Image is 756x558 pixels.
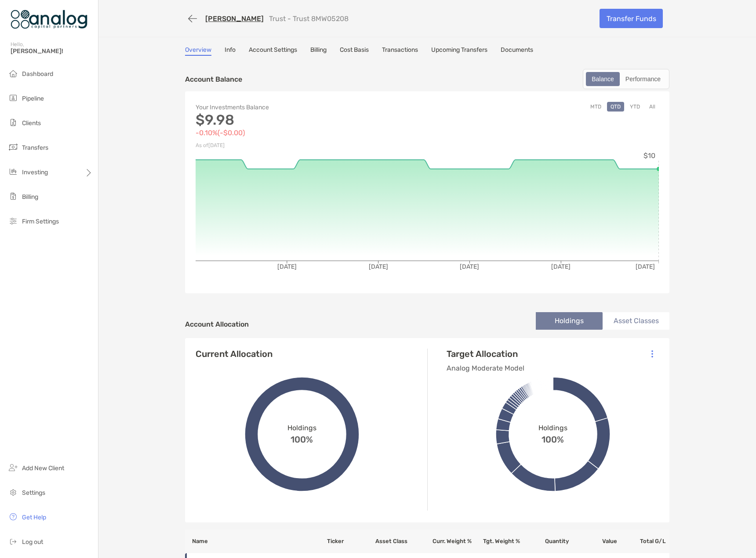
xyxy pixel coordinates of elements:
span: Firm Settings [22,218,59,225]
h4: Target Allocation [447,349,524,359]
p: As of [DATE] [196,140,427,151]
div: Balance [587,73,619,85]
span: Get Help [22,514,46,521]
th: Quantity [520,529,569,553]
img: Zoe Logo [11,4,87,35]
span: Holdings [538,424,567,432]
img: logout icon [8,536,18,547]
span: Pipeline [22,95,44,102]
tspan: [DATE] [636,263,655,270]
img: pipeline icon [8,93,18,103]
p: Trust - Trust 8MW05208 [269,14,349,23]
span: 100% [542,432,564,445]
span: Log out [22,538,43,546]
tspan: [DATE] [369,263,388,270]
th: Tgt. Weight % [472,529,520,553]
a: Documents [501,46,533,56]
span: Holdings [287,424,316,432]
h4: Current Allocation [196,349,273,359]
span: Settings [22,489,45,497]
a: [PERSON_NAME] [205,14,264,23]
th: Asset Class [375,529,423,553]
th: Curr. Weight % [423,529,472,553]
a: Info [225,46,236,56]
img: add_new_client icon [8,462,18,473]
span: Billing [22,193,38,201]
th: Total G/L [618,529,669,553]
button: All [646,102,659,112]
button: QTD [607,102,624,112]
span: Add New Client [22,464,64,472]
a: Cost Basis [340,46,369,56]
span: Dashboard [22,70,53,78]
tspan: [DATE] [277,263,297,270]
p: Your Investments Balance [196,102,427,113]
div: Performance [621,73,665,85]
a: Upcoming Transfers [431,46,487,56]
p: Analog Moderate Model [447,363,524,374]
th: Value [569,529,618,553]
li: Holdings [536,312,603,330]
div: segmented control [583,69,669,89]
p: -0.10% ( -$0.00 ) [196,127,427,138]
img: Icon List Menu [651,350,653,358]
h4: Account Allocation [185,320,249,328]
button: YTD [626,102,643,112]
span: [PERSON_NAME]! [11,47,93,55]
a: Overview [185,46,211,56]
img: get-help icon [8,511,18,522]
span: Clients [22,119,41,127]
img: billing icon [8,191,18,202]
span: 100% [291,432,313,445]
a: Transfer Funds [600,9,663,28]
a: Account Settings [249,46,297,56]
img: dashboard icon [8,68,18,79]
button: MTD [587,102,605,112]
img: settings icon [8,487,18,497]
p: Account Balance [185,74,242,85]
tspan: $10 [643,151,655,160]
img: firm-settings icon [8,216,18,226]
p: $9.98 [196,115,427,126]
a: Transactions [382,46,418,56]
tspan: [DATE] [551,263,571,270]
img: transfers icon [8,142,18,152]
span: Investing [22,169,48,176]
th: Ticker [327,529,375,553]
a: Billing [310,46,327,56]
li: Asset Classes [603,312,669,330]
span: Transfers [22,144,48,151]
img: investing icon [8,166,18,177]
tspan: [DATE] [460,263,479,270]
th: Name [185,529,327,553]
img: clients icon [8,117,18,128]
